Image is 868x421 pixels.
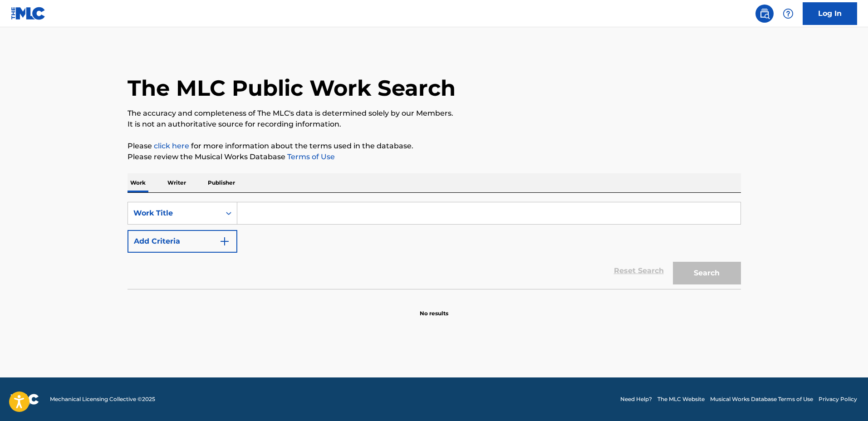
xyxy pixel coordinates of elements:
[819,395,857,403] a: Privacy Policy
[11,394,39,405] img: logo
[803,2,857,25] a: Log In
[128,74,456,102] h1: The MLC Public Work Search
[420,299,448,318] p: No results
[11,7,46,20] img: MLC Logo
[128,173,148,192] p: Work
[133,208,215,219] div: Work Title
[128,202,741,289] form: Search Form
[205,173,238,192] p: Publisher
[779,5,797,23] div: Help
[165,173,189,192] p: Writer
[128,141,741,152] p: Please for more information about the terms used in the database.
[657,395,705,403] a: The MLC Website
[128,230,237,253] button: Add Criteria
[710,395,813,403] a: Musical Works Database Terms of Use
[783,8,794,19] img: help
[620,395,652,403] a: Need Help?
[128,108,741,119] p: The accuracy and completeness of The MLC's data is determined solely by our Members.
[755,5,774,23] a: Public Search
[50,395,155,403] span: Mechanical Licensing Collective © 2025
[219,236,230,247] img: 9d2ae6d4665cec9f34b9.svg
[759,8,770,19] img: search
[128,152,741,162] p: Please review the Musical Works Database
[128,119,741,130] p: It is not an authoritative source for recording information.
[823,377,868,421] iframe: Chat Widget
[285,152,335,161] a: Terms of Use
[154,142,189,150] a: click here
